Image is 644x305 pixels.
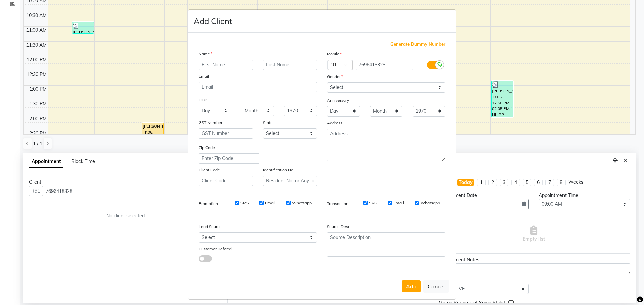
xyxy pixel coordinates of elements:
label: Anniversary [327,97,349,103]
label: State [263,120,273,126]
h4: Add Client [194,15,232,27]
input: Enter Zip Code [199,153,259,164]
label: SMS [369,200,377,206]
input: Mobile [356,60,414,70]
label: Whatsapp [292,200,312,206]
label: Whatsapp [421,200,440,206]
input: GST Number [199,128,253,139]
label: SMS [240,200,249,206]
button: Add [402,280,421,292]
label: DOB [199,97,207,103]
label: Address [327,120,342,126]
label: Lead Source [199,224,222,230]
label: Identification No. [263,167,294,173]
input: Client Code [199,176,253,186]
label: Gender [327,74,343,80]
span: Generate Dummy Number [390,41,445,48]
input: Email [199,82,317,92]
label: Customer Referral [199,246,232,252]
label: Email [199,73,209,79]
input: Last Name [263,60,317,70]
label: Promotion [199,201,218,207]
label: Email [393,200,404,206]
label: Transaction [327,201,348,207]
label: Name [199,51,212,57]
label: Client Code [199,167,220,173]
input: Resident No. or Any Id [263,176,317,186]
label: Mobile [327,51,342,57]
label: Source Desc [327,224,350,230]
button: Cancel [423,280,449,293]
label: Zip Code [199,145,215,151]
label: GST Number [199,120,222,126]
input: First Name [199,60,253,70]
label: Email [265,200,275,206]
